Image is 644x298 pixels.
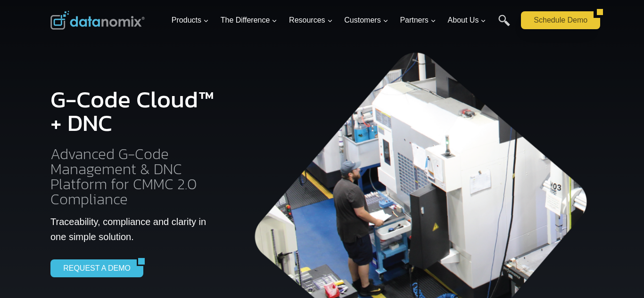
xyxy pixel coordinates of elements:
a: Schedule Demo [521,11,594,29]
span: Partners [400,14,436,26]
span: Customers [344,14,388,26]
span: State/Region [212,116,248,125]
span: About Us [448,14,487,26]
a: REQUEST A DEMO [50,259,137,277]
span: Resources [289,14,332,26]
h1: G-Code Cloud™ + DNC [50,88,219,135]
a: Terms [106,210,120,217]
nav: Primary Navigation [168,5,517,36]
span: Products [172,14,209,26]
span: Phone number [212,39,255,48]
span: Last Name [212,0,242,9]
a: Privacy Policy [128,210,159,217]
a: Search [498,15,510,36]
h2: Advanced G-Code Management & DNC Platform for CMMC 2.0 Compliance [50,146,219,207]
img: Datanomix [50,11,145,30]
span: The Difference [221,14,278,26]
p: Traceability, compliance and clarity in one simple solution. [50,214,219,244]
